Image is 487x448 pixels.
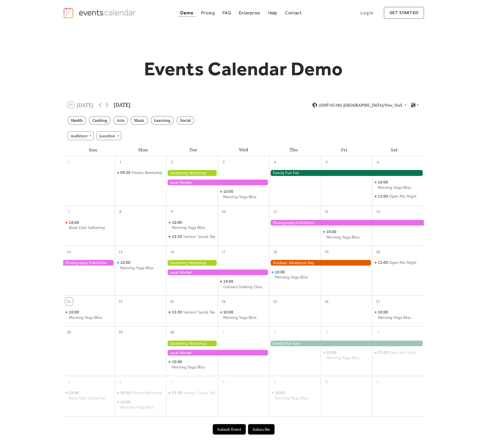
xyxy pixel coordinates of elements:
div: Help [268,11,277,14]
div: Enterprise [239,11,260,14]
div: Demo [180,11,193,14]
div: Pricing [201,11,215,14]
a: Demo [178,9,196,17]
a: get started [384,7,424,19]
div: Contact [285,11,302,14]
a: FAQ [220,9,233,17]
a: Contact [283,9,304,17]
div: FAQ [222,11,231,14]
a: Help [266,9,280,17]
h1: Events Calendar Demo [135,57,352,80]
a: home [63,7,137,19]
a: Pricing [199,9,217,17]
a: Enterprise [236,9,262,17]
a: Log In [355,7,379,19]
